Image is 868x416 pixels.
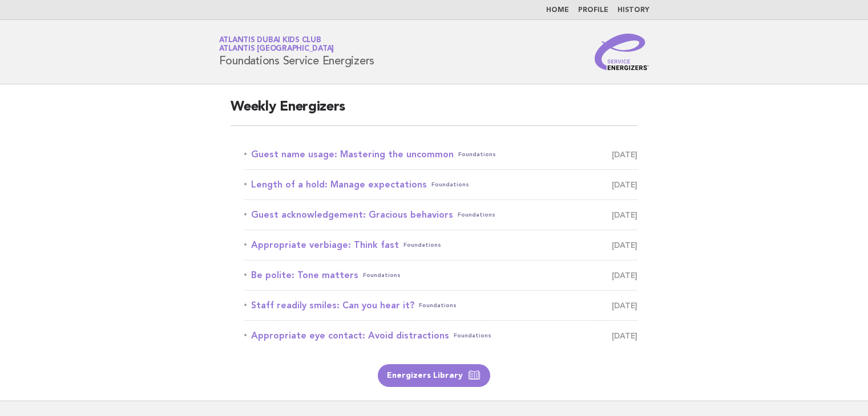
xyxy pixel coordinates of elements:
[612,177,637,193] span: [DATE]
[403,237,441,253] span: Foundations
[378,364,490,387] a: Energizers Library
[419,297,457,313] span: Foundations
[244,146,637,162] a: Guest name usage: Mastering the uncommonFoundations [DATE]
[244,207,637,223] a: Guest acknowledgement: Gracious behaviorsFoundations [DATE]
[363,267,401,283] span: Foundations
[454,328,491,344] span: Foundations
[219,46,334,53] span: Atlantis [GEOGRAPHIC_DATA]
[244,177,637,193] a: Length of a hold: Manage expectationsFoundations [DATE]
[231,98,637,126] h2: Weekly Energizers
[244,297,637,313] a: Staff readily smiles: Can you hear it?Foundations [DATE]
[612,237,637,253] span: [DATE]
[219,36,334,52] a: Atlantis Dubai Kids ClubAtlantis [GEOGRAPHIC_DATA]
[244,237,637,253] a: Appropriate verbiage: Think fastFoundations [DATE]
[612,146,637,162] span: [DATE]
[617,7,649,14] a: History
[612,328,637,344] span: [DATE]
[546,7,569,14] a: Home
[612,267,637,283] span: [DATE]
[431,177,469,193] span: Foundations
[219,37,375,67] h1: Foundations Service Energizers
[458,146,496,162] span: Foundations
[244,328,637,344] a: Appropriate eye contact: Avoid distractionsFoundations [DATE]
[612,207,637,223] span: [DATE]
[612,297,637,313] span: [DATE]
[244,267,637,283] a: Be polite: Tone mattersFoundations [DATE]
[458,207,495,223] span: Foundations
[595,34,649,70] img: Service Energizers
[578,7,608,14] a: Profile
